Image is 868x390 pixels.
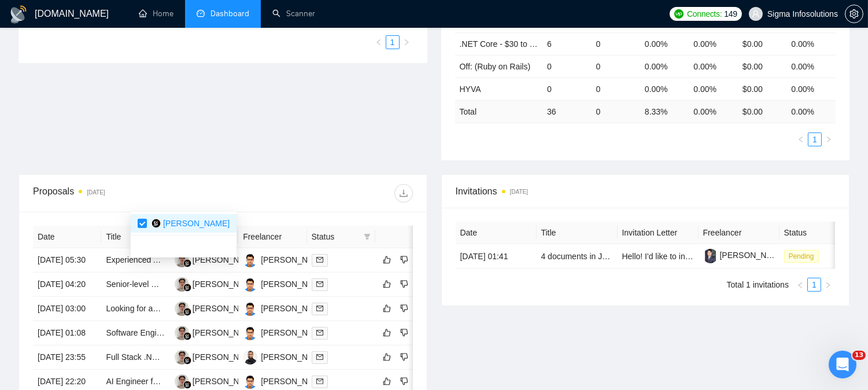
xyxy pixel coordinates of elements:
td: $0.00 [738,32,787,55]
span: dislike [400,328,408,337]
div: [PERSON_NAME] [261,278,327,290]
a: Senior-level QA Engineer (Automation, Playwright & AI Tools) [106,279,325,289]
span: left [797,282,804,289]
img: BY [243,277,257,292]
span: mail [316,305,323,312]
li: 1 [386,35,400,49]
a: homeHome [139,9,173,19]
a: Pending [784,251,823,260]
td: 36 [542,100,592,123]
span: Invitations [456,184,836,198]
li: Next Page [821,278,835,292]
td: 0.00% [786,55,836,78]
span: Status [312,230,359,243]
button: right [821,278,835,292]
img: gigradar-bm.png [183,356,191,365]
span: Dashboard [210,9,249,19]
a: 4 documents in Jasper Reports [541,252,653,261]
img: upwork-logo.png [674,9,684,19]
button: setting [845,5,863,23]
button: dislike [397,326,411,340]
img: logo [9,5,28,24]
img: BY [243,301,257,316]
span: dashboard [197,9,205,17]
td: 8.33 % [640,100,689,123]
div: [PERSON_NAME] [193,278,259,290]
a: Experienced AI Engineer Needed for Innovative Solutions [106,255,312,264]
button: like [380,277,394,291]
a: Full Stack .NET Core API Engineer Needed (Google Cloud, Kafka, CI/CD) [106,352,371,362]
a: VS[PERSON_NAME] [243,352,327,361]
span: right [403,39,410,46]
th: Freelancer [699,222,780,244]
td: Full Stack .NET Core API Engineer Needed (Google Cloud, Kafka, CI/CD) [101,345,169,370]
td: 0.00% [786,32,836,55]
td: 0 [591,32,640,55]
span: right [825,136,832,143]
span: like [383,377,391,386]
img: RG [175,301,189,316]
div: [PERSON_NAME] [193,326,259,339]
span: 13 [852,351,866,360]
img: 0HZm5+FzCBguwLTpFOMAAAAASUVORK5CYII= [152,219,161,228]
li: Total 1 invitations [727,278,789,292]
button: dislike [397,301,411,315]
td: $0.00 [738,78,787,100]
td: Software Engineer - AI Content Creation app [101,321,169,345]
div: [PERSON_NAME] [261,351,327,363]
img: RG [175,350,189,365]
td: 0.00% [689,78,738,100]
span: mail [316,378,323,385]
span: right [825,282,832,289]
td: [DATE] 03:00 [33,297,101,321]
a: AI Engineer for EHL & AI Model Development (Coding Test Required) [106,377,354,386]
th: Status [780,222,860,244]
button: dislike [397,253,411,267]
div: [PERSON_NAME] [193,302,259,315]
th: Title [537,222,618,244]
span: dislike [400,255,408,264]
a: searchScanner [272,9,315,19]
th: Date [456,222,537,244]
button: right [400,35,413,49]
th: Date [33,226,101,248]
button: like [380,374,394,388]
a: HYVA [460,84,481,94]
button: like [380,326,394,340]
span: dislike [400,377,408,386]
span: mail [316,256,323,263]
a: 1 [808,133,821,146]
span: Connects: [687,8,722,20]
div: [PERSON_NAME] [261,302,327,315]
td: 0.00% [786,78,836,100]
td: 0.00% [640,78,689,100]
button: download [394,184,413,203]
img: BY [243,326,257,340]
iframe: Intercom live chat [829,351,856,378]
img: BY [243,374,257,389]
td: 4 documents in Jasper Reports [537,244,618,268]
td: 0.00% [640,55,689,78]
li: 1 [807,278,821,292]
time: [DATE] [510,189,528,195]
li: Next Page [400,35,413,49]
img: gigradar-bm.png [183,332,191,340]
td: 0 [591,100,640,123]
a: BY[PERSON_NAME] [243,303,327,312]
button: dislike [397,350,411,364]
th: Freelancer [238,226,306,248]
td: Senior-level QA Engineer (Automation, Playwright & AI Tools) [101,273,169,297]
a: .NET Core - $30 to $45 - Enterprise client - ROW [460,39,636,49]
span: like [383,255,391,264]
span: filter [364,233,371,240]
td: 0.00% [689,32,738,55]
img: gigradar-bm.png [183,308,191,316]
a: 1 [808,278,821,291]
span: mail [316,329,323,336]
a: RG[PERSON_NAME] [175,352,259,361]
span: download [395,189,412,198]
div: [PERSON_NAME] [261,326,327,339]
a: Looking for an experienced AI engineer to create an end-to-end AI influencer system [106,304,408,313]
td: [DATE] 23:55 [33,345,101,370]
img: gigradar-bm.png [183,381,191,389]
